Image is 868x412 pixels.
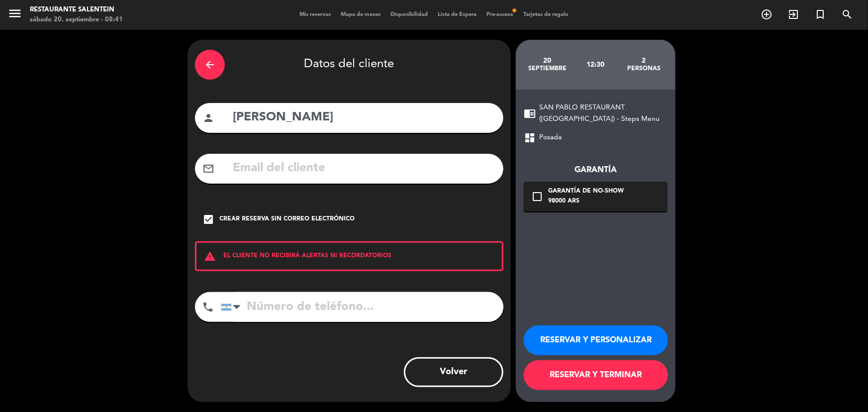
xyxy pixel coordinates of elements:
span: Posada [539,132,562,143]
i: person [202,112,214,124]
div: 12:30 [572,47,620,82]
div: septiembre [523,65,572,73]
span: Lista de Espera [433,12,482,17]
i: arrow_back [204,59,216,71]
div: Garantía de no-show [548,187,624,197]
i: phone [202,301,214,313]
span: dashboard [524,132,536,144]
div: personas [620,65,668,73]
i: mail_outline [202,163,214,175]
input: Email del cliente [232,158,496,179]
div: 98000 ARS [548,197,624,206]
span: Disponibilidad [386,12,433,17]
span: fiber_manual_record [511,7,517,13]
span: Mis reservas [294,12,336,17]
span: Tarjetas de regalo [518,12,574,17]
div: Argentina: +54 [221,293,244,321]
button: menu [7,6,22,24]
div: 2 [620,57,668,65]
i: exit_to_app [787,8,799,20]
button: RESERVAR Y PERSONALIZAR [524,325,668,355]
div: Datos del cliente [195,47,503,82]
div: 20 [523,57,572,65]
input: Nombre del cliente [232,107,496,128]
div: Crear reserva sin correo electrónico [219,214,355,224]
i: check_box [202,213,214,225]
span: chrome_reader_mode [524,107,536,119]
i: search [841,8,853,20]
span: Mapa de mesas [336,12,386,17]
i: check_box_outline_blank [531,191,543,203]
i: menu [7,6,22,21]
i: warning [196,250,223,262]
input: Número de teléfono... [221,292,503,322]
button: RESERVAR Y TERMINAR [524,360,668,390]
div: EL CLIENTE NO RECIBIRÁ ALERTAS NI RECORDATORIOS [195,241,503,271]
i: turned_in_not [814,8,826,20]
span: Pre-acceso [482,12,518,17]
span: SAN PABLO RESTAURANT ([GEOGRAPHIC_DATA]) - Steps Menu [539,102,668,125]
div: Restaurante Salentein [30,5,123,15]
div: sábado 20. septiembre - 08:41 [30,15,123,25]
i: add_circle_outline [761,8,772,20]
div: Garantía [524,164,668,177]
button: Volver [404,357,503,387]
